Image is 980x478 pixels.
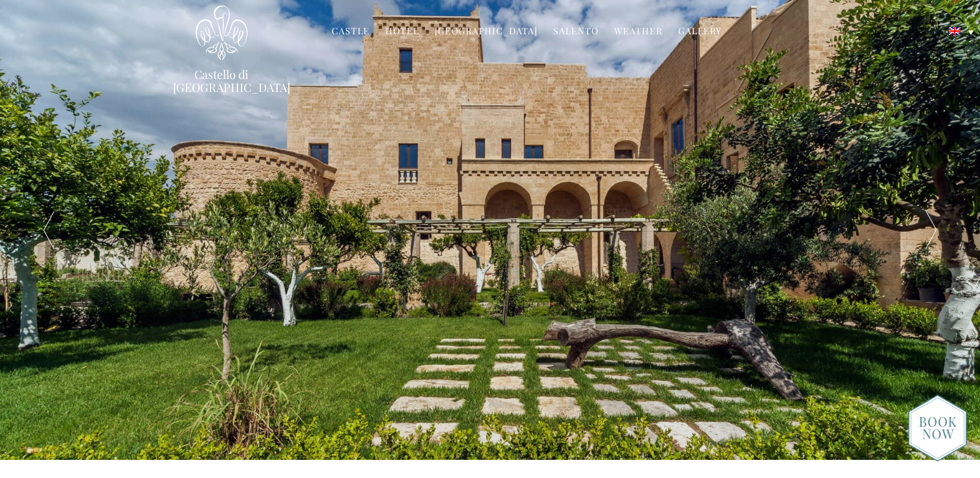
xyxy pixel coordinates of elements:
[332,25,370,40] a: Castle
[908,394,967,462] img: new-booknow.png
[435,25,538,40] a: [GEOGRAPHIC_DATA]
[614,25,663,40] a: Weather
[385,25,419,40] a: Hotel
[173,68,270,94] a: Castello di [GEOGRAPHIC_DATA]
[678,25,722,40] a: Gallery
[949,27,961,35] img: English
[553,25,598,40] a: Salento
[196,5,247,60] img: Castello di Ugento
